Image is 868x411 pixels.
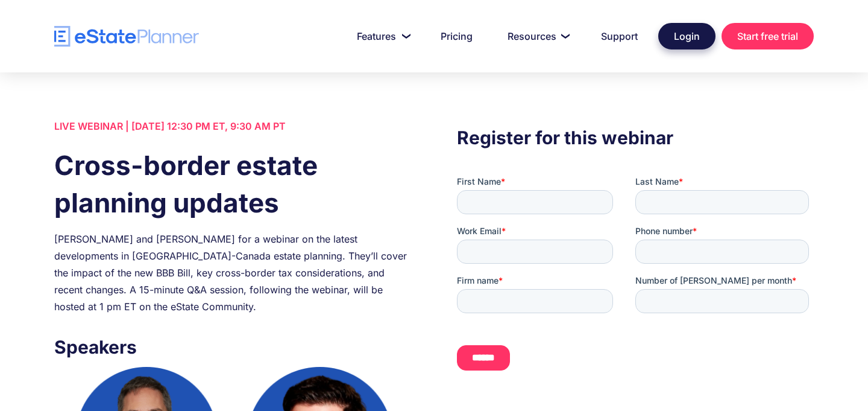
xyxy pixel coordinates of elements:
[54,26,199,47] a: home
[54,118,411,135] div: LIVE WEBINAR | [DATE] 12:30 PM ET, 9:30 AM PT
[54,333,411,361] h3: Speakers
[426,24,487,48] a: Pricing
[722,23,814,49] a: Start free trial
[54,147,411,221] h1: Cross-border estate planning updates
[342,24,420,48] a: Features
[493,24,580,48] a: Resources
[457,176,814,381] iframe: Form 0
[587,24,652,48] a: Support
[54,231,411,315] div: [PERSON_NAME] and [PERSON_NAME] for a webinar on the latest developments in [GEOGRAPHIC_DATA]-Can...
[658,23,715,49] a: Login
[457,124,814,151] h3: Register for this webinar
